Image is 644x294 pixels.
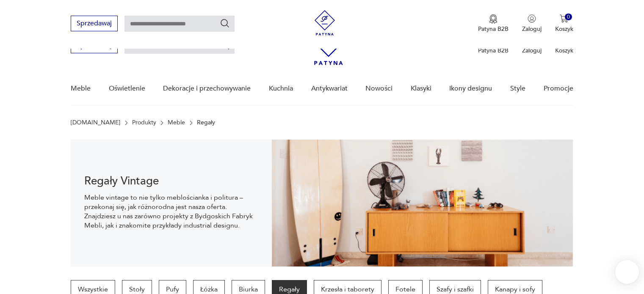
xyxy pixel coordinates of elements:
[528,14,536,23] img: Ikonka użytkownika
[555,25,573,33] p: Koszyk
[71,43,118,49] a: Sprzedawaj
[272,140,573,267] img: dff48e7735fce9207bfd6a1aaa639af4.png
[510,72,525,105] a: Style
[163,72,251,105] a: Dekoracje i przechowywanie
[269,72,293,105] a: Kuchnia
[478,14,509,33] button: Patyna B2B
[411,72,431,105] a: Klasyki
[478,14,509,33] a: Ikona medaluPatyna B2B
[544,72,573,105] a: Promocje
[615,260,639,284] iframe: Smartsupp widget button
[560,14,568,23] img: Ikona koszyka
[522,14,542,33] button: Zaloguj
[555,47,573,55] p: Koszyk
[478,47,509,55] p: Patyna B2B
[365,72,392,105] a: Nowości
[522,25,542,33] p: Zaloguj
[71,119,120,126] a: [DOMAIN_NAME]
[71,72,91,105] a: Meble
[84,193,258,230] p: Meble vintage to nie tylko meblościanka i politura – przekonaj się, jak różnorodna jest nasza ofe...
[84,176,258,186] h1: Regały Vintage
[312,10,337,36] img: Patyna - sklep z meblami i dekoracjami vintage
[478,25,509,33] p: Patyna B2B
[522,47,542,55] p: Zaloguj
[565,14,572,21] div: 0
[220,18,230,28] button: Szukaj
[71,21,118,27] a: Sprzedawaj
[197,119,215,126] p: Regały
[109,72,145,105] a: Oświetlenie
[168,119,185,126] a: Meble
[132,119,156,126] a: Produkty
[449,72,492,105] a: Ikony designu
[555,14,573,33] button: 0Koszyk
[311,72,348,105] a: Antykwariat
[489,14,498,24] img: Ikona medalu
[71,16,118,31] button: Sprzedawaj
